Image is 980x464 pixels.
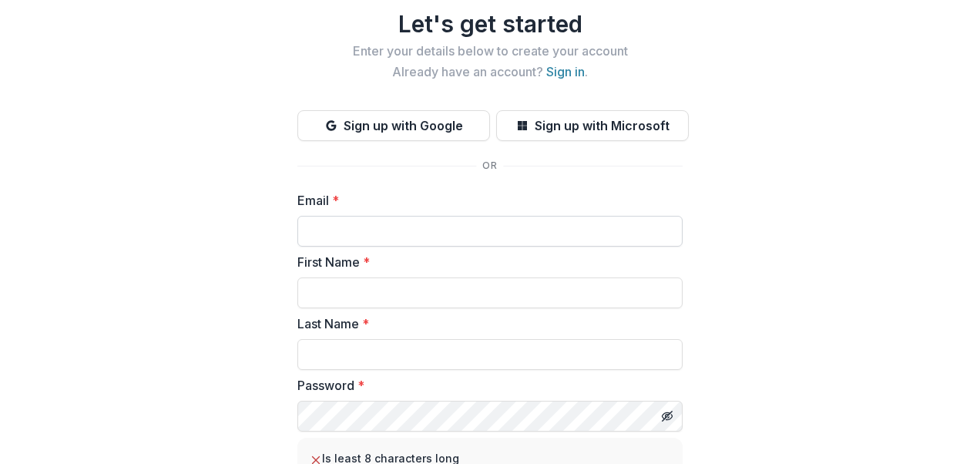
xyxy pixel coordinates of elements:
label: Last Name [297,314,673,333]
label: Email [297,191,673,210]
a: Sign in [546,64,585,79]
h2: Enter your details below to create your account [297,44,683,59]
button: Toggle password visibility [655,404,680,429]
h1: Let's get started [297,10,683,38]
label: First Name [297,253,673,271]
button: Sign up with Google [297,110,490,141]
h2: Already have an account? . [297,65,683,79]
button: Sign up with Microsoft [496,110,689,141]
label: Password [297,376,673,395]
